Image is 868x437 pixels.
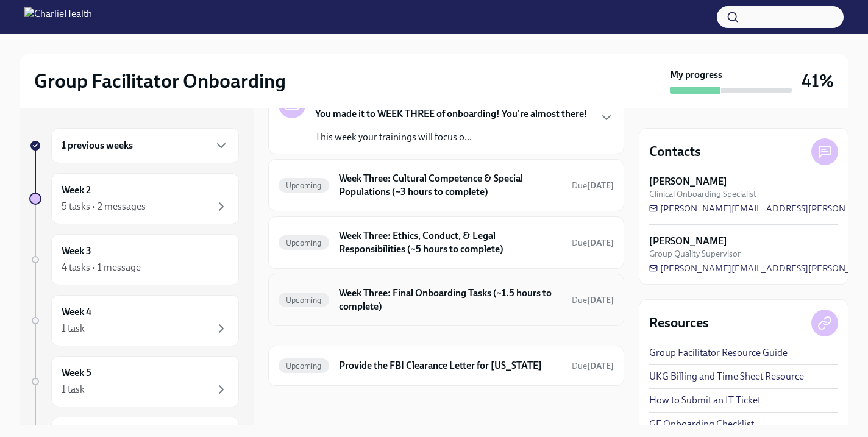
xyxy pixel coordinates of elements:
[62,139,133,152] h6: 1 previous weeks
[279,356,614,375] a: UpcomingProvide the FBI Clearance Letter for [US_STATE]Due[DATE]
[649,175,727,188] strong: [PERSON_NAME]
[24,7,92,27] img: CharlieHealth
[29,173,239,224] a: Week 25 tasks • 2 messages
[649,143,701,161] h4: Contacts
[649,188,756,200] span: Clinical Onboarding Specialist
[279,361,329,371] span: Upcoming
[279,296,329,305] span: Upcoming
[339,229,562,256] h6: Week Three: Ethics, Conduct, & Legal Responsibilities (~5 hours to complete)
[315,108,588,119] strong: You made it to WEEK THREE of onboarding! You're almost there!
[649,248,741,260] span: Group Quality Supervisor
[29,234,239,285] a: Week 34 tasks • 1 message
[572,180,614,191] span: Due
[279,284,614,316] a: UpcomingWeek Three: Final Onboarding Tasks (~1.5 hours to complete)Due[DATE]
[572,294,614,306] span: October 25th, 2025 09:00
[339,172,562,199] h6: Week Three: Cultural Competence & Special Populations (~3 hours to complete)
[62,244,91,258] h6: Week 3
[572,180,614,191] span: October 27th, 2025 09:00
[572,295,614,305] span: Due
[572,361,614,371] span: Due
[29,295,239,346] a: Week 41 task
[62,383,85,396] div: 1 task
[339,359,562,372] h6: Provide the FBI Clearance Letter for [US_STATE]
[279,238,329,247] span: Upcoming
[62,261,141,274] div: 4 tasks • 1 message
[62,200,146,213] div: 5 tasks • 2 messages
[62,366,91,380] h6: Week 5
[587,361,614,371] strong: [DATE]
[51,128,239,163] div: 1 previous weeks
[572,238,614,248] span: Due
[587,238,614,248] strong: [DATE]
[62,322,85,335] div: 1 task
[670,68,722,82] strong: My progress
[649,394,761,407] a: How to Submit an IT Ticket
[315,130,588,144] p: This week your trainings will focus o...
[649,235,727,248] strong: [PERSON_NAME]
[279,181,329,190] span: Upcoming
[802,70,834,92] h3: 41%
[339,286,562,313] h6: Week Three: Final Onboarding Tasks (~1.5 hours to complete)
[649,417,754,431] a: GF Onboarding Checklist
[587,180,614,191] strong: [DATE]
[62,305,91,319] h6: Week 4
[29,356,239,407] a: Week 51 task
[572,237,614,249] span: October 27th, 2025 09:00
[279,169,614,201] a: UpcomingWeek Three: Cultural Competence & Special Populations (~3 hours to complete)Due[DATE]
[279,227,614,258] a: UpcomingWeek Three: Ethics, Conduct, & Legal Responsibilities (~5 hours to complete)Due[DATE]
[572,360,614,372] span: November 11th, 2025 08:00
[649,346,788,360] a: Group Facilitator Resource Guide
[34,69,286,93] h2: Group Facilitator Onboarding
[587,295,614,305] strong: [DATE]
[649,314,709,332] h4: Resources
[62,183,91,197] h6: Week 2
[649,370,804,383] a: UKG Billing and Time Sheet Resource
